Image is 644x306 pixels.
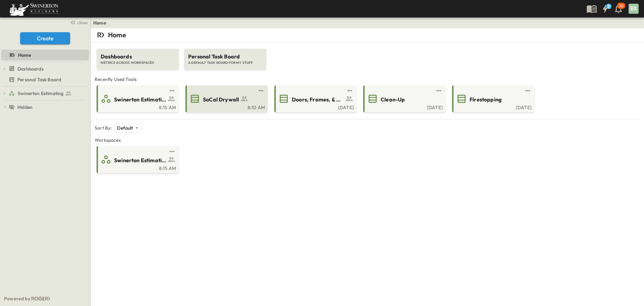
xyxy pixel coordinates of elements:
[98,165,176,170] a: 8:15 AM
[435,87,443,95] button: test
[17,76,61,83] span: Personal Task Board
[1,75,88,84] a: Personal Task Board
[95,137,640,143] span: Workspaces
[114,96,166,103] span: Swinerton Estimating
[98,104,176,110] a: 8:15 AM
[629,4,639,14] div: BX
[381,96,405,103] span: Clean-Up
[203,96,239,103] span: SoCal Drywall
[168,147,176,156] button: test
[276,93,354,104] a: Doors, Frames, & Hardware
[98,154,176,165] a: Swinerton Estimating
[188,60,262,65] span: A DEFAULT TASK BOARD FOR MY STUFF
[9,89,88,98] a: Swinerton Estimating
[95,125,112,131] p: Sort By:
[607,4,610,9] h6: 5
[619,3,624,9] p: 30
[8,2,60,16] img: 6c363589ada0b36f064d841b69d3a419a338230e66bb0a533688fa5cc3e9e735.png
[93,19,110,26] nav: breadcrumbs
[276,104,354,110] a: [DATE]
[365,104,443,110] a: [DATE]
[628,3,639,14] button: BX
[18,52,31,58] span: Home
[77,19,88,26] span: close
[453,93,532,104] a: Firestopping
[187,93,265,104] a: SoCal Drywall
[17,104,33,111] span: Hidden
[67,17,89,27] button: close
[187,104,265,110] a: 8:10 AM
[183,42,267,69] a: Personal Task BoardA DEFAULT TASK BOARD FOR MY STUFF
[1,88,89,99] div: Swinerton Estimatingtest
[1,50,88,60] a: Home
[1,74,89,85] div: Personal Task Boardtest
[114,123,141,133] div: Default
[470,96,501,103] span: Firestopping
[101,60,175,65] span: METRICS ACROSS WORKSPACES
[292,96,344,103] span: Doors, Frames, & Hardware
[346,87,354,95] button: test
[453,104,532,110] a: [DATE]
[98,93,176,104] a: Swinerton Estimating
[524,87,532,95] button: test
[93,19,106,26] a: Home
[108,30,126,40] p: Home
[598,3,612,15] button: 5
[18,90,63,97] span: Swinerton Estimating
[96,42,179,69] a: DashboardsMETRICS ACROSS WORKSPACES
[95,76,640,83] span: Recently Used Tools
[114,157,166,164] span: Swinerton Estimating
[365,93,443,104] a: Clean-Up
[168,87,176,95] button: test
[117,125,133,131] p: Default
[17,65,44,72] span: Dashboards
[257,87,265,95] button: test
[101,53,175,60] span: Dashboards
[188,53,262,60] span: Personal Task Board
[9,64,88,74] a: Dashboards
[20,32,70,44] button: Create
